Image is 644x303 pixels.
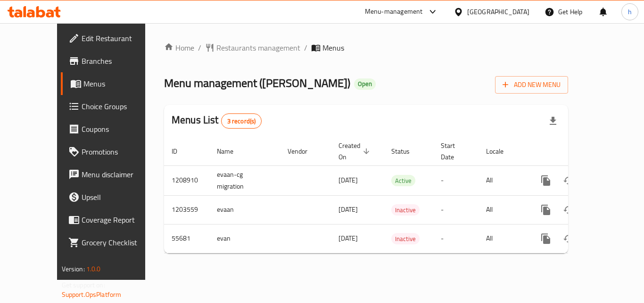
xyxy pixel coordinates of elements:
a: Coupons [61,118,165,140]
div: [GEOGRAPHIC_DATA] [467,7,529,17]
span: Grocery Checklist [82,237,157,248]
div: Active [391,175,415,186]
a: Upsell [61,186,165,208]
span: [DATE] [339,174,358,186]
span: Name [217,146,246,157]
button: Change Status [557,199,580,221]
span: Active [391,175,415,186]
span: [DATE] [339,232,358,244]
div: Menu-management [365,6,423,17]
nav: breadcrumb [164,42,568,53]
span: Vendor [288,146,320,157]
span: Coverage Report [82,214,157,225]
div: Open [354,78,376,90]
a: Restaurants management [205,42,300,53]
button: more [535,169,557,192]
a: Edit Restaurant [61,27,165,50]
div: Total records count [221,113,262,129]
li: / [304,42,307,53]
span: Menu disclaimer [82,169,157,180]
td: - [433,165,479,195]
button: more [535,199,557,221]
td: evaan-cg migration [209,165,280,195]
span: Upsell [82,191,157,203]
a: Branches [61,50,165,72]
span: h [628,7,632,17]
span: Promotions [82,146,157,157]
td: - [433,195,479,224]
td: All [479,165,527,195]
h2: Menus List [172,113,262,129]
a: Promotions [61,140,165,163]
a: Grocery Checklist [61,231,165,254]
span: Open [354,80,376,88]
td: 55681 [164,224,209,253]
button: more [535,227,557,250]
td: 1208910 [164,165,209,195]
span: Choice Groups [82,101,157,112]
div: Inactive [391,233,420,244]
td: 1203559 [164,195,209,224]
div: Export file [542,110,564,132]
td: - [433,224,479,253]
span: Version: [62,263,85,275]
span: Get support on: [62,279,105,291]
span: Created On [339,140,372,163]
span: Restaurants management [216,42,300,53]
td: evaan [209,195,280,224]
button: Add New Menu [495,76,568,94]
span: ID [172,146,190,157]
a: Coverage Report [61,208,165,231]
span: Locale [486,146,516,157]
td: All [479,195,527,224]
span: Inactive [391,234,420,244]
th: Actions [527,137,633,166]
span: Edit Restaurant [82,33,157,44]
li: / [198,42,201,53]
span: Coupons [82,123,157,135]
a: Menu disclaimer [61,163,165,186]
a: Menus [61,72,165,95]
span: Add New Menu [503,79,561,91]
button: Change Status [557,227,580,250]
td: evan [209,224,280,253]
span: Menus [83,78,157,89]
button: Change Status [557,169,580,192]
a: Home [164,42,194,53]
span: [DATE] [339,203,358,216]
span: Menu management ( [PERSON_NAME] ) [164,72,350,94]
span: 1.0.0 [86,263,101,275]
span: Inactive [391,205,420,216]
span: Menus [322,42,344,53]
div: Inactive [391,204,420,216]
span: Branches [82,55,157,67]
span: 3 record(s) [222,117,262,126]
a: Choice Groups [61,95,165,118]
a: Support.OpsPlatform [62,288,122,301]
table: enhanced table [164,137,633,253]
span: Start Date [441,140,467,163]
span: Status [391,146,422,157]
td: All [479,224,527,253]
